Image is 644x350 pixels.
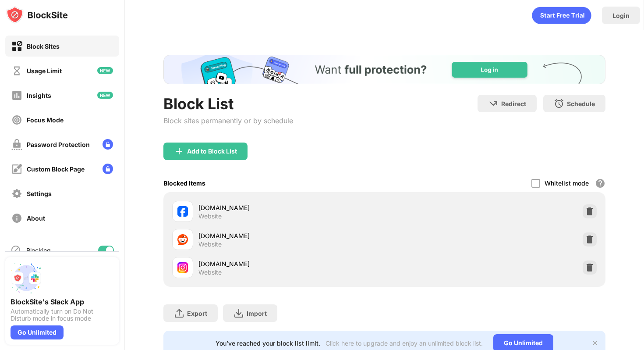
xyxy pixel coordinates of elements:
img: settings-off.svg [11,188,22,199]
div: Blocked Items [163,179,205,187]
div: Password Protection [27,141,90,148]
div: Settings [27,190,52,197]
iframe: Banner [163,55,605,84]
div: Click here to upgrade and enjoy an unlimited block list. [326,339,483,347]
img: favicons [177,234,188,245]
div: animation [532,7,591,24]
img: logo-blocksite.svg [6,6,68,24]
img: password-protection-off.svg [11,139,22,150]
div: Block Sites [27,43,60,50]
img: lock-menu.svg [103,139,113,150]
img: push-slack.svg [11,262,42,294]
div: Insights [27,92,51,99]
img: new-icon.svg [97,67,113,74]
div: [DOMAIN_NAME] [198,259,384,268]
img: block-on.svg [11,41,22,52]
div: Schedule [567,100,595,107]
img: insights-off.svg [11,90,22,101]
div: Usage Limit [27,67,62,75]
img: favicons [177,262,188,273]
div: Go Unlimited [11,325,64,339]
div: BlockSite's Slack App [11,297,114,306]
div: [DOMAIN_NAME] [198,203,384,212]
img: blocking-icon.svg [11,245,21,255]
div: About [27,214,45,222]
div: Custom Block Page [27,165,85,173]
img: time-usage-off.svg [11,65,22,76]
img: new-icon.svg [97,92,113,99]
div: Add to Block List [187,148,237,155]
img: x-button.svg [591,339,598,346]
img: lock-menu.svg [103,164,113,174]
div: Block List [163,95,293,113]
img: customize-block-page-off.svg [11,164,22,175]
div: Import [247,310,267,317]
div: Website [198,268,222,276]
div: Website [198,212,222,220]
div: Login [612,12,630,19]
div: Blocking [26,246,51,254]
div: Website [198,240,222,248]
img: favicons [177,206,188,217]
div: Export [187,310,207,317]
img: focus-off.svg [11,114,22,125]
div: Redirect [501,100,526,107]
div: Focus Mode [27,116,64,124]
div: [DOMAIN_NAME] [198,231,384,240]
div: You’ve reached your block list limit. [216,339,320,347]
div: Whitelist mode [545,179,589,187]
div: Automatically turn on Do Not Disturb mode in focus mode [11,308,114,322]
div: Block sites permanently or by schedule [163,116,293,125]
img: about-off.svg [11,213,22,224]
